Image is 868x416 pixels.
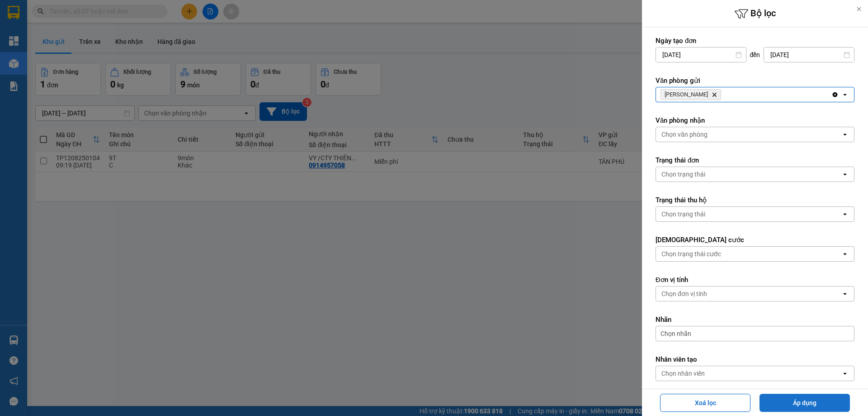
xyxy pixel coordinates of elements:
[71,8,128,29] div: BỒNG SƠN
[661,210,705,219] div: Chọn trạng thái
[831,91,839,98] svg: Clear all
[71,9,93,18] span: Nhận:
[841,370,849,377] svg: open
[723,90,724,99] input: Selected TAM QUAN.
[712,92,717,97] svg: Delete
[661,130,708,139] div: Chọn văn phòng
[841,290,849,297] svg: open
[656,156,854,165] label: Trạng thái đơn
[642,7,868,21] h6: Bộ lọc
[656,355,854,364] label: Nhân viên tạo
[759,394,850,412] button: Áp dụng
[656,196,854,205] label: Trạng thái thu hộ
[656,76,854,85] label: Văn phòng gửi
[841,210,849,218] svg: open
[656,275,854,284] label: Đơn vị tính
[665,91,708,98] span: TAM QUAN
[841,171,849,178] svg: open
[656,235,854,244] label: [DEMOGRAPHIC_DATA] cước
[764,48,854,62] input: Select a date.
[660,89,721,100] span: TAM QUAN, close by backspace
[656,36,854,45] label: Ngày tạo đơn
[661,170,705,179] div: Chọn trạng thái
[656,116,854,125] label: Văn phòng nhận
[661,249,721,258] div: Chọn trạng thái cước
[660,394,750,412] button: Xoá lọc
[661,369,705,378] div: Chọn nhân viên
[841,91,849,98] svg: open
[71,29,128,51] div: VY /CTY THIÊN PHÁT
[8,9,22,18] span: Gửi:
[656,315,854,324] label: Nhãn
[8,8,65,19] div: TÂN PHÚ
[661,289,707,298] div: Chọn đơn vị tính
[841,131,849,138] svg: open
[750,50,760,59] span: đến
[841,250,849,258] svg: open
[656,48,746,62] input: Select a date.
[660,329,691,338] span: Chọn nhãn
